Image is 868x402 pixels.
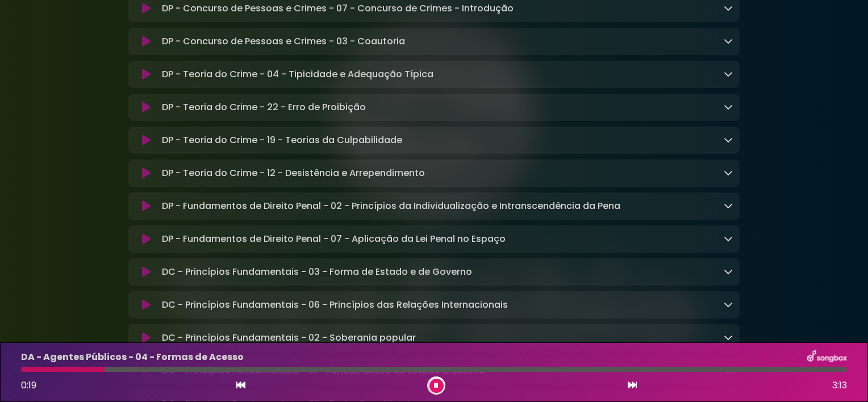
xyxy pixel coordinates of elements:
p: DP - Teoria do Crime - 04 - Tipicidade e Adequação Típica [162,68,433,81]
p: DA - Agentes Públicos - 04 - Formas de Acesso [21,350,244,364]
p: DP - Teoria do Crime - 19 - Teorias da Culpabilidade [162,133,402,147]
p: DC - Princípios Fundamentais - 03 - Forma de Estado e de Governo [162,265,472,279]
p: DP - Teoria do Crime - 12 - Desistência e Arrependimento [162,166,425,180]
p: DP - Fundamentos de Direito Penal - 07 - Aplicação da Lei Penal no Espaço [162,232,506,246]
span: 3:13 [832,379,847,392]
p: DP - Concurso de Pessoas e Crimes - 07 - Concurso de Crimes - Introdução [162,2,514,15]
p: DC - Princípios Fundamentais - 02 - Soberania popular [162,331,416,345]
img: songbox-logo-white.png [807,350,847,365]
span: 0:19 [21,379,36,392]
p: DP - Teoria do Crime - 22 - Erro de Proibição [162,101,366,114]
p: DC - Princípios Fundamentais - 06 - Princípios das Relações Internacionais [162,298,508,312]
p: DP - Fundamentos de Direito Penal - 02 - Princípios da Individualização e Intranscendência da Pena [162,199,620,213]
p: DP - Concurso de Pessoas e Crimes - 03 - Coautoria [162,35,405,48]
